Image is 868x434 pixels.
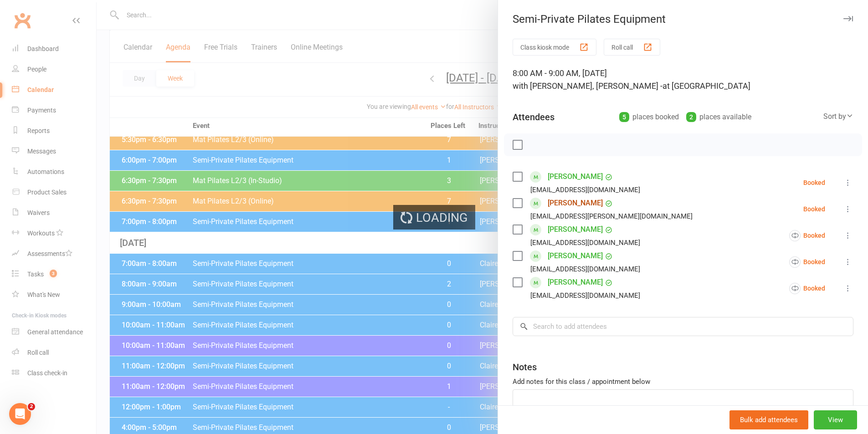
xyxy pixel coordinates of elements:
div: [EMAIL_ADDRESS][DOMAIN_NAME] [530,290,640,301]
div: places available [686,111,751,123]
span: 2 [28,403,35,410]
button: Roll call [604,39,660,56]
a: [PERSON_NAME] [548,275,603,290]
div: Booked [789,230,825,241]
div: [EMAIL_ADDRESS][DOMAIN_NAME] [530,237,640,249]
div: Booked [803,206,825,212]
div: Semi-Private Pilates Equipment [498,13,868,26]
div: Booked [789,256,825,268]
span: with [PERSON_NAME], [PERSON_NAME] - [513,81,663,91]
div: Sort by [823,111,853,123]
div: Booked [789,283,825,294]
div: [EMAIL_ADDRESS][DOMAIN_NAME] [530,263,640,275]
input: Search to add attendees [513,317,853,336]
div: Attendees [513,111,555,123]
div: Add notes for this class / appointment below [513,376,853,387]
button: Bulk add attendees [729,410,808,429]
span: at [GEOGRAPHIC_DATA] [663,81,750,91]
a: [PERSON_NAME] [548,222,603,237]
div: 5 [619,112,629,122]
div: [EMAIL_ADDRESS][PERSON_NAME][DOMAIN_NAME] [530,210,693,222]
a: [PERSON_NAME] [548,169,603,184]
button: View [814,410,857,429]
iframe: Intercom live chat [9,403,31,425]
div: Notes [513,361,537,373]
a: [PERSON_NAME] [548,249,603,263]
div: 8:00 AM - 9:00 AM, [DATE] [513,67,853,92]
div: 2 [686,112,696,122]
div: places booked [619,111,679,123]
button: Class kiosk mode [513,39,596,56]
div: Booked [803,179,825,186]
div: [EMAIL_ADDRESS][DOMAIN_NAME] [530,184,640,196]
a: [PERSON_NAME] [548,196,603,210]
